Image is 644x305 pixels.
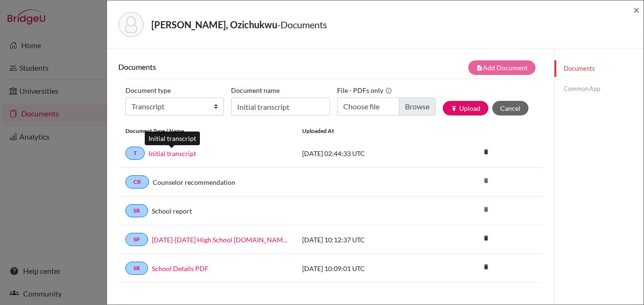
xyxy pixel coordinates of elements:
[633,4,640,16] button: Close
[125,262,148,275] a: SR
[125,83,171,98] label: Document type
[152,235,288,245] a: [DATE]-[DATE] High School [DOMAIN_NAME]_wide
[633,3,640,16] span: ×
[125,147,145,160] a: T
[295,264,437,273] div: [DATE] 10:09:01 UTC
[443,101,488,115] button: publishUpload
[152,264,208,273] a: School Details PDF
[125,233,148,246] a: SP
[468,60,536,75] button: note_addAdd Document
[554,81,644,97] a: Common App
[295,127,437,135] div: Uploaded at
[277,19,327,30] span: - Documents
[451,105,457,112] i: publish
[125,175,149,189] a: CR
[153,177,235,187] a: Counselor recommendation
[479,146,493,159] a: delete
[479,232,493,245] a: delete
[152,206,192,216] a: School report
[479,260,493,274] i: delete
[149,148,196,158] a: Initial transcript
[476,65,483,71] i: note_add
[151,19,277,30] strong: [PERSON_NAME], Ozichukwu
[118,127,295,135] div: Document Type / Name
[295,148,437,158] div: [DATE] 02:44:33 UTC
[118,62,330,71] h6: Documents
[479,173,493,188] i: delete
[479,202,493,216] i: delete
[479,145,493,159] i: delete
[145,132,200,145] div: Initial transcript
[231,83,280,98] label: Document name
[479,231,493,245] i: delete
[125,204,148,217] a: SR
[479,261,493,274] a: delete
[337,83,392,98] label: File - PDFs only
[554,60,644,77] a: Documents
[492,101,528,115] button: Cancel
[295,235,437,245] div: [DATE] 10:12:37 UTC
